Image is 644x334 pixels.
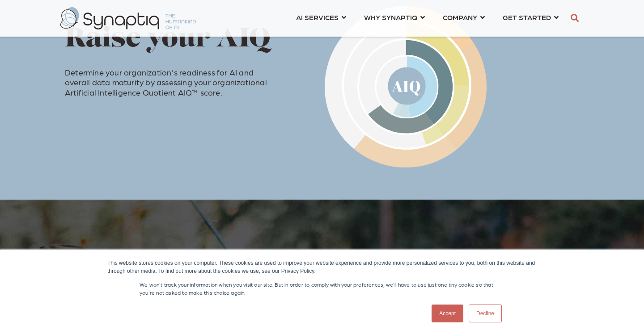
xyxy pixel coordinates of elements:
[364,9,425,25] a: WHY SYNAPTIQ
[296,9,346,25] a: AI SERVICES
[107,259,537,275] div: This website stores cookies on your computer. These cookies are used to improve your website expe...
[503,9,559,25] a: GET STARTED
[140,280,504,296] p: We won't track your information when you visit our site. But in order to comply with your prefere...
[65,27,271,53] span: Raise your AIQ
[60,7,196,29] img: synaptiq logo-2
[364,11,417,23] span: WHY SYNAPTIQ
[296,11,339,23] span: AI SERVICES
[65,57,280,97] p: Determine your organization's readiness for AI and overall data maturity by assessing your organi...
[65,105,188,128] iframe: Embedded CTA
[432,305,463,322] a: Accept
[503,11,551,23] span: GET STARTED
[469,305,502,322] a: Decline
[443,11,477,23] span: COMPANY
[294,0,602,173] img: AIQ Design - AIQ center
[443,9,485,25] a: COMPANY
[287,2,568,34] nav: menu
